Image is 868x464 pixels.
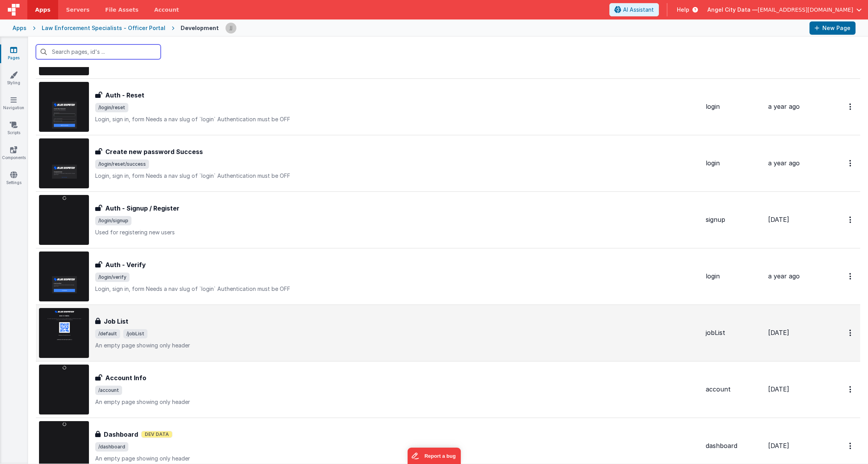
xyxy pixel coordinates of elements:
[95,342,699,349] p: An empty page showing only header
[845,381,857,397] button: Options
[809,21,856,35] button: New Page
[105,373,146,383] h3: Account Info
[181,24,219,32] div: Development
[95,273,130,282] span: /login/verify
[105,6,139,14] span: File Assets
[768,159,800,167] span: a year ago
[95,216,131,225] span: /login/signup
[95,386,122,395] span: /account
[95,442,128,452] span: /dashboard
[123,329,147,338] span: /jobList
[845,325,857,341] button: Options
[42,24,165,32] div: Law Enforcement Specialists - Officer Portal
[95,228,699,236] p: Used for registering new users
[706,102,762,111] div: login
[36,44,161,59] input: Search pages, id's ...
[105,147,203,156] h3: Create new password Success
[768,216,789,223] span: [DATE]
[105,204,179,213] h3: Auth - Signup / Register
[141,431,172,438] span: Dev Data
[706,272,762,281] div: login
[845,438,857,454] button: Options
[768,442,789,450] span: [DATE]
[707,6,862,14] button: Angel City Data — [EMAIL_ADDRESS][DOMAIN_NAME]
[12,24,27,32] div: Apps
[225,23,236,34] img: a41cce6c0a0b39deac5cad64cb9bd16a
[845,155,857,171] button: Options
[758,6,853,14] span: [EMAIL_ADDRESS][DOMAIN_NAME]
[95,103,128,112] span: /login/reset
[66,6,89,14] span: Servers
[845,212,857,228] button: Options
[104,430,138,439] h3: Dashboard
[95,159,149,169] span: /login/reset/success
[768,329,789,336] span: [DATE]
[407,448,461,464] iframe: Marker.io feedback button
[706,328,762,337] div: jobList
[105,90,144,100] h3: Auth - Reset
[706,159,762,168] div: login
[706,385,762,394] div: account
[845,99,857,115] button: Options
[95,172,699,180] p: Login, sign in, form Needs a nav slug of `login` Authentication must be OFF
[95,398,699,406] p: An empty page showing only header
[105,260,146,269] h3: Auth - Verify
[768,103,800,110] span: a year ago
[677,6,689,14] span: Help
[95,115,699,123] p: Login, sign in, form Needs a nav slug of `login` Authentication must be OFF
[35,6,50,14] span: Apps
[95,285,699,293] p: Login, sign in, form Needs a nav slug of `login` Authentication must be OFF
[706,441,762,450] div: dashboard
[609,3,659,16] button: AI Assistant
[768,272,800,280] span: a year ago
[845,268,857,284] button: Options
[768,385,789,393] span: [DATE]
[623,6,654,14] span: AI Assistant
[707,6,758,14] span: Angel City Data —
[104,317,128,326] h3: Job List
[706,215,762,224] div: signup
[95,455,699,462] p: An empty page showing only header
[95,329,120,338] span: /default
